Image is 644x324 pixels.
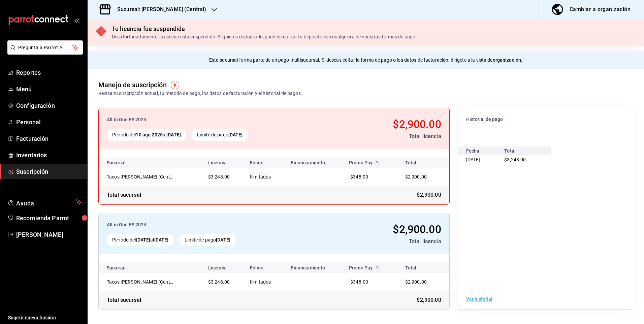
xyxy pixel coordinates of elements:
div: Desafortunadamente tu acceso está suspendido. Si quieres restaurarlo, puedes realizar tu depósito... [112,33,417,40]
th: Total [397,157,449,168]
h3: Sucursal: [PERSON_NAME] (Central) [112,5,206,13]
span: Facturación [16,134,82,143]
span: $3,248.00 [208,279,230,285]
div: Total licencia [317,237,441,246]
img: Tooltip marker [171,81,179,89]
th: Folios [245,262,286,273]
td: Ilimitados [245,168,286,186]
div: Límite de pago [192,129,248,141]
th: Licencia [203,157,245,168]
span: Suscripción [16,167,82,176]
div: Sucursal [107,265,144,270]
div: Periodo del al [107,234,174,246]
span: Configuración [16,101,82,110]
svg: Recibe un descuento en el costo de tu membresía al cubrir 80% de tus transacciones realizadas con... [374,160,380,165]
strong: [DATE] [136,237,150,242]
div: Revisa tu suscripción actual, tu método de pago, los datos de facturación y el historial de pagos. [98,90,302,97]
div: All in One FS 2024 [107,221,312,228]
a: Pregunta a Parrot AI [5,49,83,56]
button: Pregunta a Parrot AI [7,40,83,55]
span: Pregunta a Parrot AI [18,44,72,51]
div: Tu licencia fue suspendida [112,24,417,33]
div: Total [504,147,543,155]
div: Total licencia [323,132,441,140]
div: All in One FS 2024 [107,116,318,123]
div: Total sucursal [107,296,141,304]
span: $2,900.00 [417,296,441,304]
span: Reportes [16,68,82,77]
div: Tacos [PERSON_NAME] (Central) [107,173,174,180]
div: Cambiar a organización [570,5,631,14]
strong: [DATE] [166,132,181,137]
button: Ver historial [466,297,492,301]
svg: Recibe un descuento en el costo de tu membresía al cubrir 80% de tus transacciones realizadas con... [374,265,380,270]
td: Ilimitados [245,273,286,291]
span: $2,900.00 [417,191,441,199]
div: [DATE] [466,155,505,164]
strong: [DATE] [228,132,243,137]
button: open_drawer_menu [74,18,79,23]
span: $2,900.00 [393,223,441,236]
strong: [DATE] [154,237,169,242]
span: $2,900.00 [405,174,427,180]
div: Total sucursal [107,191,141,199]
span: -$348.00 [349,174,368,180]
th: Total [397,262,449,273]
strong: 10 ago 2025 [136,132,162,137]
div: Promo Pay [349,160,392,165]
div: Límite de pago [179,234,236,246]
div: Tacos [PERSON_NAME] (Central) [107,279,174,285]
span: $3,248.00 [208,174,230,180]
div: Manejo de suscripción [98,80,167,90]
th: Licencia [203,262,245,273]
th: Financiamiento [285,262,344,273]
span: Ayuda [16,198,73,206]
div: Sucursal [107,160,144,165]
span: Inventarios [16,151,82,160]
div: Promo Pay [349,265,392,270]
td: - [285,168,344,186]
div: Fecha [466,147,505,155]
div: Esta sucursal forma parte de un pago multisucursal. Si deseas editar la forma de pago o los datos... [88,51,644,69]
td: - [285,273,344,291]
span: $2,900.00 [405,279,427,285]
span: Recomienda Parrot [16,214,82,223]
span: Personal [16,118,82,127]
strong: organización. [493,57,523,63]
span: Sugerir nueva función [8,314,82,321]
span: $2,900.00 [393,118,441,131]
th: Folios [245,157,286,168]
span: [PERSON_NAME] [16,230,82,239]
div: Tacos Don Pedro (Central) [107,279,174,285]
div: Tacos Don Pedro (Central) [107,173,174,180]
th: Financiamiento [285,157,344,168]
strong: [DATE] [216,237,230,242]
span: $3,248.00 [504,157,526,162]
span: -$348.00 [349,279,368,285]
span: Menú [16,85,82,94]
span: Historial de pago [466,116,625,123]
div: Periodo del al [107,129,186,141]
